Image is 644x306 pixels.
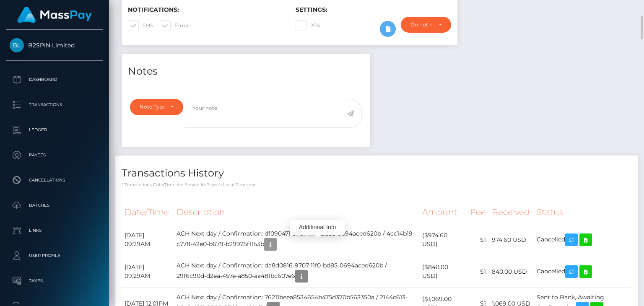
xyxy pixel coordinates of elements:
img: MassPay Logo [17,7,92,23]
label: SMS [128,20,153,31]
td: $1 [467,256,489,288]
p: Batches [10,199,99,212]
a: Links [6,220,103,241]
label: E-mail [160,20,191,31]
p: Links [10,224,99,237]
a: Ledger [6,119,103,140]
td: $1 [467,224,489,256]
a: Dashboard [6,69,103,90]
a: Cancellations [6,170,103,191]
button: Note Type [130,99,183,115]
h6: Settings: [296,6,451,13]
th: Fee [467,201,489,224]
td: [DATE] 09:29AM [122,256,174,288]
h4: Transactions History [122,166,631,181]
td: Cancelled [534,224,631,256]
td: 840.00 USD [489,256,534,288]
h6: Notifications: [128,6,283,13]
th: Date/Time [122,201,174,224]
th: Amount [419,201,467,224]
p: Taxes [10,275,99,287]
a: User Profile [6,245,103,266]
p: Ledger [10,124,99,136]
button: Do not require [401,17,451,33]
td: 974.60 USD [489,224,534,256]
div: Note Type [140,104,164,110]
span: B2SPIN Limited [6,41,103,49]
p: Cancellations [10,174,99,187]
td: ACH Next day / Confirmation: da8d0816-9707-11f0-bd85-0694aced620b / 29f6c90d-d2ea-457e-a850-aa481... [174,256,419,288]
img: B2SPIN Limited [10,38,24,52]
p: * Transactions date/time are shown in payee's local timezone [122,182,631,188]
p: User Profile [10,249,99,262]
p: Payees [10,149,99,161]
td: ACH Next day / Confirmation: df090471-9707-11f0-bd85-0694aced620b / 4cc14b19-c778-42e0-b679-b2992... [174,224,419,256]
td: Cancelled [534,256,631,288]
h4: Notes [128,64,364,79]
td: ($974.60 USD) [419,224,467,256]
td: [DATE] 09:29AM [122,224,174,256]
a: Taxes [6,270,103,291]
a: Transactions [6,94,103,115]
div: Do not require [410,21,432,28]
td: ($840.00 USD) [419,256,467,288]
a: Payees [6,145,103,166]
th: Received [489,201,534,224]
p: Transactions [10,99,99,111]
p: Dashboard [10,73,99,86]
th: Description [174,201,419,224]
th: Status [534,201,631,224]
div: Additional Info [290,220,345,235]
a: Batches [6,195,103,216]
label: 2FA [296,20,320,31]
